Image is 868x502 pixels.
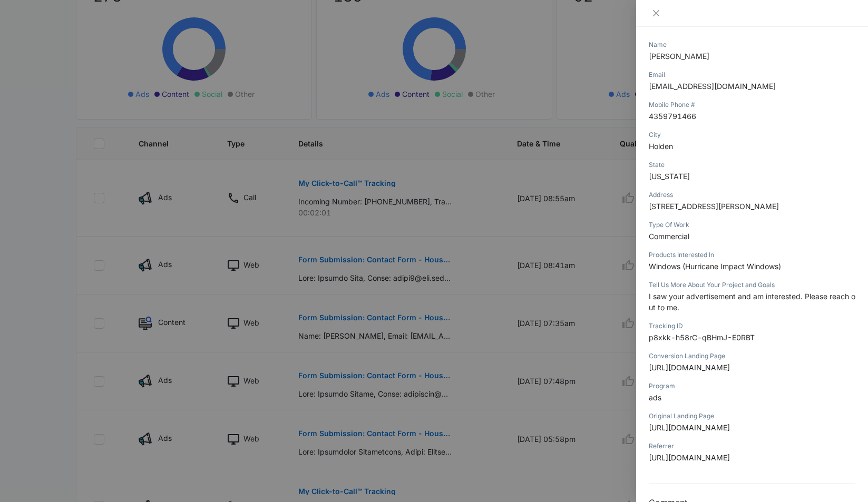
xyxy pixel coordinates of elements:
[649,262,781,271] span: Windows (Hurricane Impact Windows)
[649,82,776,91] span: [EMAIL_ADDRESS][DOMAIN_NAME]
[649,381,855,391] div: Program
[649,250,855,260] div: Products Interested In
[649,52,709,61] span: [PERSON_NAME]
[649,142,673,151] span: Holden
[652,9,660,17] span: close
[649,441,855,451] div: Referrer
[649,321,855,331] div: Tracking ID
[649,112,696,121] span: 4359791466
[649,220,855,230] div: Type Of Work
[649,8,664,18] button: Close
[649,423,730,432] span: [URL][DOMAIN_NAME]
[649,70,855,80] div: Email
[649,202,779,211] span: [STREET_ADDRESS][PERSON_NAME]
[649,351,855,361] div: Conversion Landing Page
[649,172,690,181] span: [US_STATE]
[649,100,855,110] div: Mobile Phone #
[649,190,855,200] div: Address
[649,292,855,312] span: I saw your advertisement and am interested. Please reach out to me.
[649,363,730,372] span: [URL][DOMAIN_NAME]
[649,453,730,462] span: [URL][DOMAIN_NAME]
[649,393,661,402] span: ads
[649,280,855,290] div: Tell Us More About Your Project and Goals
[649,130,855,140] div: City
[649,160,855,170] div: State
[649,40,855,50] div: Name
[649,232,689,241] span: Commercial
[649,411,855,421] div: Original Landing Page
[649,333,755,342] span: p8xkk-h58rC-qBHmJ-E0RBT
